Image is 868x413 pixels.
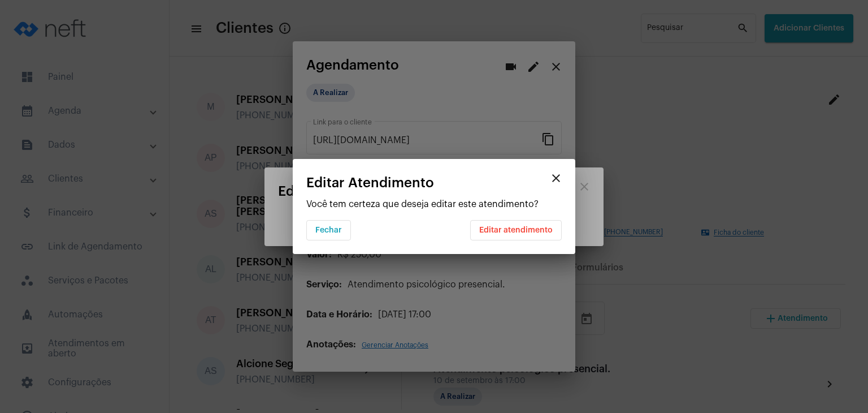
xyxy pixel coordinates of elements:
[306,199,562,209] p: Você tem certeza que deseja editar este atendimento?
[315,226,342,234] span: Fechar
[306,175,434,190] span: Editar Atendimento
[470,220,562,240] button: Editar atendimento
[479,226,553,234] span: Editar atendimento
[549,171,563,185] mat-icon: close
[306,220,351,240] button: Fechar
